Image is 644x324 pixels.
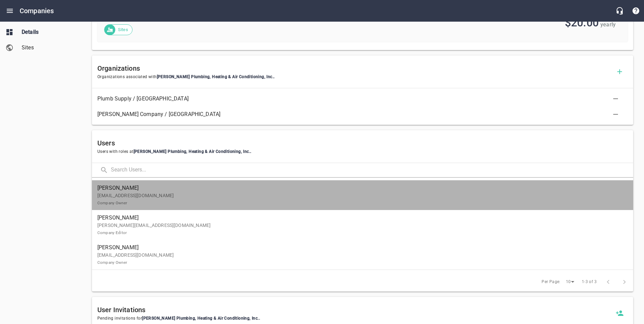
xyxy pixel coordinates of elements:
a: [PERSON_NAME][EMAIL_ADDRESS][DOMAIN_NAME]Company Owner [92,240,633,270]
p: [EMAIL_ADDRESS][DOMAIN_NAME] [97,252,622,266]
span: [PERSON_NAME] Plumbing, Heating & Air Conditioning, Inc. . [142,316,260,321]
button: Open drawer [2,3,18,19]
button: Delete Association [607,106,624,122]
div: 10 [563,277,577,286]
h6: Users [97,138,628,148]
h6: User Invitations [97,304,612,315]
span: Sites [22,44,73,52]
input: Search Users... [111,163,633,178]
button: Delete Association [607,91,624,107]
button: Add Organization [612,64,628,80]
span: $20.00 [565,16,599,29]
span: [PERSON_NAME] [97,184,622,192]
span: [PERSON_NAME] [97,214,622,222]
p: [PERSON_NAME][EMAIL_ADDRESS][DOMAIN_NAME] [97,222,622,236]
a: [PERSON_NAME][PERSON_NAME][EMAIL_ADDRESS][DOMAIN_NAME]Company Editor [92,210,633,240]
small: Company Owner [97,201,127,205]
span: Sites [114,26,132,33]
div: Sites [104,24,133,35]
span: [PERSON_NAME] Plumbing, Heating & Air Conditioning, Inc. . [157,74,275,79]
span: Details [22,28,73,36]
small: Company Owner [97,260,127,265]
span: [PERSON_NAME] Company / [GEOGRAPHIC_DATA] [97,110,617,118]
h6: Organizations [97,63,612,74]
h6: Companies [20,5,54,16]
span: Per Page: [542,279,560,285]
span: yearly [600,21,616,28]
a: Invite a new user to Jensen's Plumbing, Heating & Air Conditioning, Inc. [612,305,628,321]
span: [PERSON_NAME] [97,244,622,252]
span: Pending invitations for [97,315,612,322]
span: Plumb Supply / [GEOGRAPHIC_DATA] [97,95,617,103]
span: [PERSON_NAME] Plumbing, Heating & Air Conditioning, Inc. . [134,149,252,154]
a: [PERSON_NAME][EMAIL_ADDRESS][DOMAIN_NAME]Company Owner [92,180,633,210]
button: Support Portal [628,3,644,19]
button: Live Chat [612,3,628,19]
p: [EMAIL_ADDRESS][DOMAIN_NAME] [97,192,622,206]
span: Organizations associated with [97,74,612,80]
span: Users with roles at [97,148,628,155]
span: 1-3 of 3 [582,279,597,285]
small: Company Editor [97,230,127,235]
